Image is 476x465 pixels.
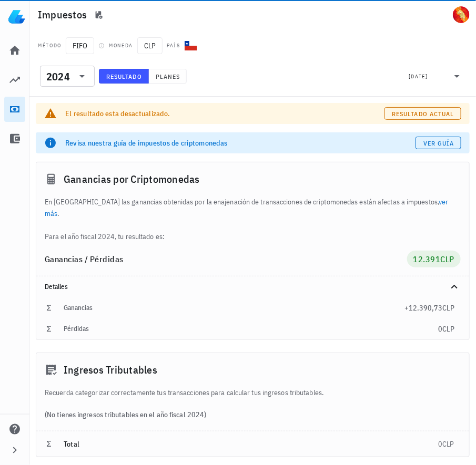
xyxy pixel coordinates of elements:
[36,162,469,196] div: Ganancias por Criptomonedas
[413,254,441,264] span: 12.391
[38,6,91,23] h1: Impuestos
[66,37,94,54] span: FIFO
[438,439,442,449] span: 0
[155,73,180,80] span: Planes
[36,387,469,398] div: Recuerda categorizar correctamente tus transacciones para calcular tus ingresos tributables.
[404,303,442,313] span: +12.390,73
[46,71,70,82] div: 2024
[45,283,436,291] div: Detalles
[36,353,469,387] div: Ingresos Tributables
[38,42,62,50] div: Método
[106,73,142,80] span: Resultado
[109,42,133,50] div: Moneda
[453,6,470,23] div: avatar
[402,66,470,86] div: [DATE]
[64,439,79,449] span: Total
[36,398,469,431] div: (No tienes ingresos tributables en el año fiscal 2024)
[441,254,455,264] span: CLP
[36,196,469,242] div: En [GEOGRAPHIC_DATA] las ganancias obtenidas por la enajenación de transacciones de criptomonedas...
[384,107,461,120] button: Resultado actual
[423,139,454,147] span: Ver guía
[40,66,95,87] div: 2024
[64,325,438,333] div: Pérdidas
[36,276,469,297] div: Detalles
[99,69,149,84] button: Resultado
[8,8,25,25] img: LedgiFi
[442,303,454,313] span: CLP
[185,39,197,52] div: CL-icon
[438,324,442,334] span: 0
[65,108,384,119] div: El resultado esta desactualizado.
[167,42,180,50] div: País
[391,110,454,118] span: Resultado actual
[149,69,187,84] button: Planes
[137,37,163,54] span: CLP
[416,137,461,149] a: Ver guía
[442,439,454,449] span: CLP
[442,324,454,334] span: CLP
[409,71,428,82] div: [DATE]
[45,254,124,264] span: Ganancias / Pérdidas
[64,304,404,312] div: Ganancias
[65,138,416,148] div: Revisa nuestra guía de impuestos de criptomonedas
